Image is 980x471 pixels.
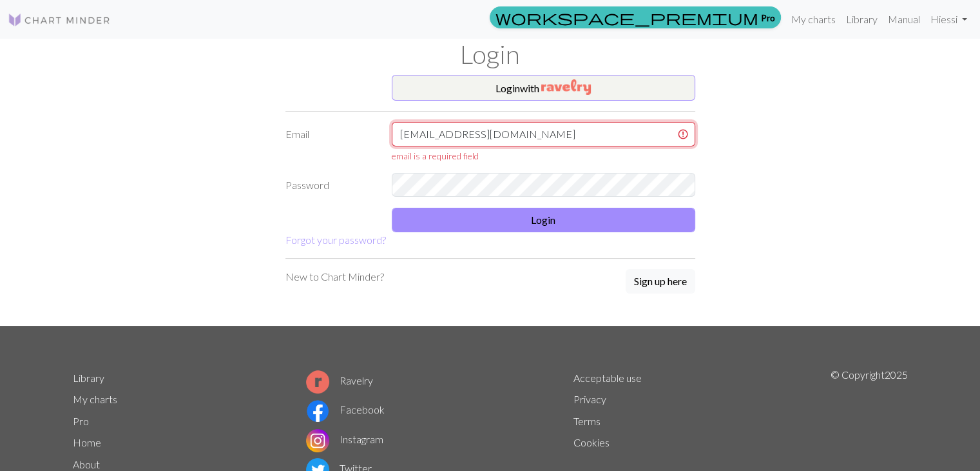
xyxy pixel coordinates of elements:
[925,6,972,32] a: Hiessi
[626,269,695,294] button: Sign up here
[392,208,695,232] button: Login
[495,8,758,26] span: workspace_premium
[573,436,610,448] a: Cookies
[306,399,329,423] img: Facebook logo
[306,403,385,416] a: Facebook
[285,269,384,285] p: New to Chart Minder?
[306,374,373,386] a: Ravelry
[573,372,642,384] a: Acceptable use
[73,458,100,470] a: About
[306,429,329,452] img: Instagram logo
[73,372,104,384] a: Library
[573,393,606,405] a: Privacy
[490,6,781,28] a: Pro
[278,173,384,197] label: Password
[883,6,925,32] a: Manual
[841,6,883,32] a: Library
[306,370,329,394] img: Ravelry logo
[541,79,591,95] img: Ravelry
[285,234,386,246] a: Forgot your password?
[65,39,916,70] h1: Login
[626,269,695,295] a: Sign up here
[786,6,841,32] a: My charts
[306,433,383,445] a: Instagram
[73,436,101,448] a: Home
[278,122,384,163] label: Email
[8,12,111,28] img: Logo
[392,149,695,163] div: email is a required field
[392,75,695,101] button: Loginwith
[73,415,89,427] a: Pro
[573,415,600,427] a: Terms
[73,393,117,405] a: My charts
